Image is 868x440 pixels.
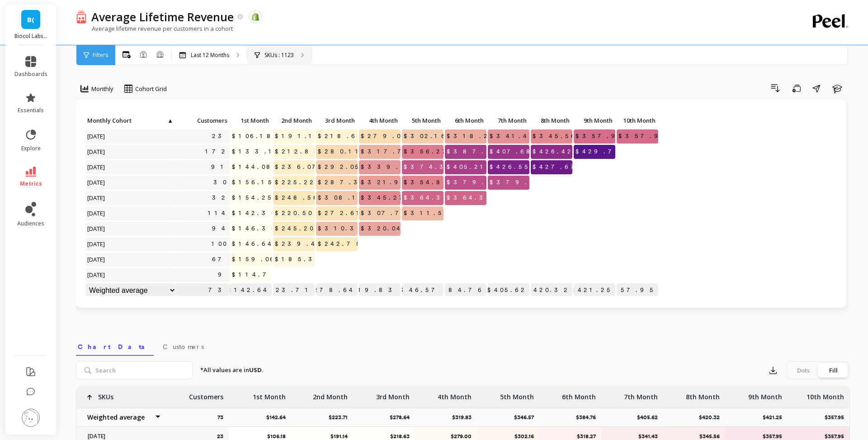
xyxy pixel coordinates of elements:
p: $278.64 [316,283,358,297]
span: $354.83 [402,176,458,189]
span: $114.77 [230,268,284,282]
p: $319.83 [452,414,477,421]
p: 4th Month [438,387,472,402]
span: [DATE] [85,237,108,251]
span: $159.06 [230,253,278,266]
span: $185.32 [273,253,326,266]
span: $429.72 [574,145,626,158]
p: $357.95 [825,414,849,421]
span: Cohort Grid [135,85,167,93]
div: Toggle SortBy [530,114,573,128]
span: $144.08 [230,160,278,174]
p: $223.71 [273,283,315,297]
p: $421.25 [574,283,615,297]
span: [DATE] [85,253,108,266]
a: 67 [210,253,230,266]
span: 8th Month [533,117,570,124]
span: $242.75 [316,237,365,251]
p: 10th Month [617,114,658,127]
p: $106.18 [235,433,285,440]
p: 73 [217,414,229,421]
p: $357.95 [731,433,782,440]
img: header icon [76,10,87,23]
span: [DATE] [85,206,108,220]
span: $318.27 [445,129,502,143]
span: $364.33 [402,191,458,205]
span: $248.56 [273,191,322,205]
span: $220.50 [273,206,316,220]
span: $245.20 [273,222,317,235]
p: $346.57 [402,283,443,297]
span: [DATE] [85,222,108,235]
span: 10th Month [618,117,656,124]
nav: Tabs [76,335,850,356]
p: $278.64 [390,414,415,421]
p: 5th Month [402,114,443,127]
p: Average lifetime revenue per customers in a cohort [76,24,233,33]
p: 6th Month [445,114,486,127]
p: 5th Month [500,387,534,402]
p: $384.76 [445,283,486,297]
span: $379.58 [445,176,505,189]
span: $374.36 [402,160,458,174]
p: 1st Month [253,387,286,402]
span: 1st Month [232,117,269,124]
span: $341.43 [488,129,541,143]
p: $279.00 [421,433,472,440]
div: Toggle SortBy [444,114,487,128]
div: Fill [818,363,848,378]
span: [DATE] [85,160,108,174]
p: 10th Month [807,387,844,402]
span: ▲ [166,117,173,124]
p: Average Lifetime Revenue [91,9,234,24]
span: [DATE] [85,176,108,189]
p: 2nd Month [273,114,315,127]
span: $212.83 [273,145,326,158]
span: $142.30 [230,206,278,220]
p: $420.32 [531,283,572,297]
a: 100 [210,237,230,251]
span: $292.05 [316,160,363,174]
div: Toggle SortBy [230,114,273,128]
span: $156.15 [230,176,277,189]
p: 8th Month [686,387,720,402]
div: Dots [788,363,818,378]
input: Search [76,361,193,379]
p: $142.64 [230,283,272,297]
p: Customers [189,387,223,402]
p: $223.71 [329,414,353,421]
p: SKUs : 1123 [264,52,294,59]
p: $302.16 [483,433,533,440]
p: 23 [217,433,223,440]
span: $339.42 [359,160,415,174]
div: Toggle SortBy [85,114,128,128]
p: $357.95 [617,283,658,297]
p: $142.64 [266,414,291,421]
span: Monthly Cohort [87,117,166,124]
span: $311.55 [402,206,453,220]
p: $420.32 [699,414,725,421]
span: audiences [17,220,44,227]
strong: USD. [249,366,264,374]
span: explore [21,145,41,152]
p: Biocol Labs (US) [14,33,47,40]
p: 6th Month [562,387,596,402]
div: Toggle SortBy [487,114,530,128]
p: $405.62 [637,414,663,421]
span: $379.58 [488,176,547,189]
span: 6th Month [447,117,484,124]
span: $345.56 [531,129,580,143]
span: [DATE] [85,191,108,205]
p: SKUs [98,387,113,402]
span: $426.55 [488,160,533,174]
span: $191.14 [273,129,324,143]
span: $302.16 [402,129,450,143]
p: *All values are in [200,366,264,375]
span: $236.07 [273,160,324,174]
p: 3rd Month [376,387,410,402]
p: 7th Month [488,114,529,127]
span: $387.54 [445,145,500,158]
p: 4th Month [359,114,401,127]
span: $405.21 [445,160,490,174]
p: $421.25 [763,414,788,421]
